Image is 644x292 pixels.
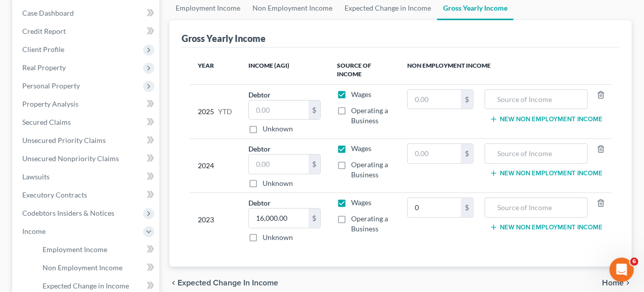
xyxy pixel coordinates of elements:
[248,143,271,154] label: Debtor
[309,101,321,120] div: $
[351,160,388,179] span: Operating a Business
[263,124,293,134] label: Unknown
[248,198,271,208] label: Debtor
[249,155,308,174] input: 0.00
[490,115,603,123] button: New Non Employment Income
[461,90,473,109] div: $
[34,259,159,277] a: Non Employment Income
[34,240,159,259] a: Employment Income
[14,168,159,186] a: Lawsuits
[14,22,159,40] a: Credit Report
[22,190,87,199] span: Executory Contracts
[22,100,78,108] span: Property Analysis
[490,90,582,109] input: Source of Income
[408,198,461,217] input: 0.00
[408,90,461,109] input: 0.00
[263,232,293,242] label: Unknown
[22,27,66,35] span: Credit Report
[22,172,50,181] span: Lawsuits
[22,81,80,90] span: Personal Property
[169,279,178,287] i: chevron_left
[329,56,399,85] th: Source of Income
[309,209,321,228] div: $
[490,169,603,177] button: New Non Employment Income
[42,245,107,254] span: Employment Income
[182,32,266,44] div: Gross Yearly Income
[461,198,473,217] div: $
[14,113,159,131] a: Secured Claims
[14,4,159,22] a: Case Dashboard
[624,279,632,287] i: chevron_right
[198,89,232,134] div: 2025
[22,45,64,54] span: Client Profile
[198,143,232,188] div: 2024
[22,136,106,144] span: Unsecured Priority Claims
[408,144,461,163] input: 0.00
[190,56,240,85] th: Year
[240,56,329,85] th: Income (AGI)
[610,258,634,282] iframe: Intercom live chat
[198,198,232,242] div: 2023
[263,178,293,188] label: Unknown
[14,186,159,204] a: Executory Contracts
[22,118,71,126] span: Secured Claims
[248,89,271,100] label: Debtor
[399,56,612,85] th: Non Employment Income
[22,227,46,235] span: Income
[351,198,371,207] span: Wages
[490,144,582,163] input: Source of Income
[351,106,388,125] span: Operating a Business
[22,9,74,17] span: Case Dashboard
[461,144,473,163] div: $
[14,150,159,168] a: Unsecured Nonpriority Claims
[14,131,159,150] a: Unsecured Priority Claims
[351,214,388,233] span: Operating a Business
[42,281,129,290] span: Expected Change in Income
[309,155,321,174] div: $
[218,107,232,117] span: YTD
[178,279,278,287] span: Expected Change in Income
[602,279,624,287] span: Home
[169,279,278,287] button: chevron_left Expected Change in Income
[602,279,632,287] button: Home chevron_right
[490,198,582,217] input: Source of Income
[249,101,308,120] input: 0.00
[630,258,638,266] span: 6
[351,144,371,153] span: Wages
[351,90,371,99] span: Wages
[14,95,159,113] a: Property Analysis
[249,209,308,228] input: 0.00
[22,63,66,72] span: Real Property
[490,223,603,231] button: New Non Employment Income
[22,154,119,163] span: Unsecured Nonpriority Claims
[22,209,114,217] span: Codebtors Insiders & Notices
[42,263,122,272] span: Non Employment Income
